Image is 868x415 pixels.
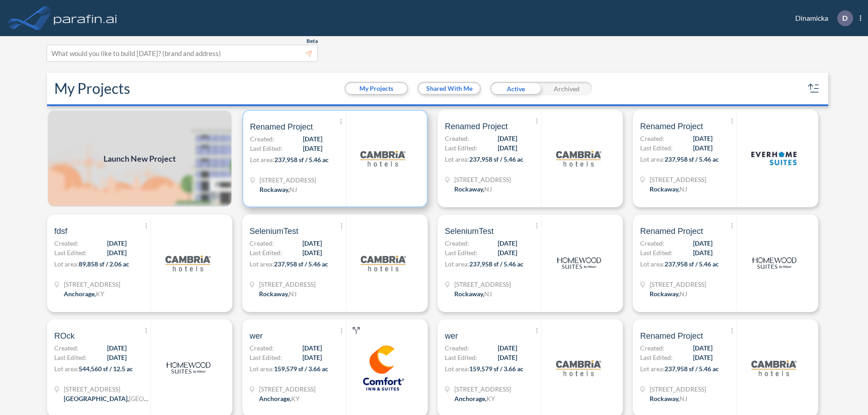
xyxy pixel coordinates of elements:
span: [DATE] [693,343,712,353]
span: NJ [484,290,492,298]
div: Rockaway, NJ [454,289,492,298]
span: 321 Mt Hope Ave [650,384,706,394]
span: Rockaway , [259,186,289,193]
span: Lot area: [640,365,665,373]
div: Anchorage, KY [259,394,300,403]
span: Last Edited: [640,143,673,153]
a: Renamed ProjectCreated:[DATE]Last Edited:[DATE]Lot area:237,958 sf / 5.46 ac[STREET_ADDRESS]Rocka... [434,110,629,207]
span: [DATE] [303,144,322,153]
span: Renamed Project [445,121,508,132]
span: [DATE] [498,134,517,143]
span: Last Edited: [250,353,282,362]
span: Last Edited: [445,248,477,257]
span: Last Edited: [640,248,673,257]
span: Lot area: [445,260,469,268]
a: Launch New Project [47,110,232,207]
button: sort [807,81,821,96]
span: 1790 Evergreen Rd [454,384,511,394]
span: Created: [640,238,665,248]
span: [DATE] [498,248,517,257]
span: [DATE] [693,134,712,143]
span: Last Edited: [250,144,283,153]
span: Rockaway , [454,290,484,298]
span: 13835 Beaumont Hwy [64,384,150,394]
span: Last Edited: [445,143,477,153]
span: Created: [445,238,469,248]
img: logo [751,136,797,181]
span: [DATE] [498,238,517,248]
span: [DATE] [302,343,322,353]
span: 237,958 sf / 5.46 ac [665,365,719,373]
span: NJ [289,290,297,298]
span: [DATE] [107,248,127,257]
img: logo [751,345,797,391]
span: [GEOGRAPHIC_DATA] , [64,395,129,402]
span: [DATE] [693,238,712,248]
span: 237,958 sf / 5.46 ac [274,260,328,268]
span: Created: [640,343,665,353]
span: 237,958 sf / 5.46 ac [469,155,524,163]
div: Archived [541,82,592,95]
span: Anchorage , [259,395,291,402]
span: Created: [250,134,274,144]
span: Beta [307,37,318,45]
span: NJ [289,186,297,193]
a: Renamed ProjectCreated:[DATE]Last Edited:[DATE]Lot area:237,958 sf / 5.46 ac[STREET_ADDRESS]Rocka... [629,110,825,207]
span: [DATE] [693,353,712,362]
div: Active [490,82,541,95]
span: Created: [250,238,274,248]
span: 159,579 sf / 3.66 ac [274,365,328,373]
span: KY [96,290,104,298]
span: 321 Mt Hope Ave [259,175,316,185]
span: Created: [445,134,469,143]
span: Created: [54,238,79,248]
button: Shared With Me [419,83,480,94]
span: 237,958 sf / 5.46 ac [274,156,329,163]
span: 159,579 sf / 3.66 ac [469,365,524,373]
span: 237,958 sf / 5.46 ac [665,155,719,163]
span: [DATE] [693,248,712,257]
span: Lot area: [250,365,274,373]
span: 544,560 sf / 12.5 ac [79,365,133,373]
span: 1899 Evergreen Rd [64,280,120,289]
div: Anchorage, KY [64,289,104,298]
span: [DATE] [498,143,517,153]
div: Rockaway, NJ [650,184,687,194]
span: Renamed Project [250,121,313,132]
img: logo [165,345,211,391]
span: Rockaway , [650,395,679,402]
div: Rockaway, NJ [259,289,297,298]
span: 321 Mt Hope Ave [650,280,706,289]
span: Launch New Project [104,153,176,165]
span: Lot area: [445,155,469,163]
span: 1790 Evergreen Rd [259,384,316,394]
span: Rockaway , [650,185,679,193]
a: SeleniumTestCreated:[DATE]Last Edited:[DATE]Lot area:237,958 sf / 5.46 ac[STREET_ADDRESS]Rockaway... [239,214,434,312]
a: Renamed ProjectCreated:[DATE]Last Edited:[DATE]Lot area:237,958 sf / 5.46 ac[STREET_ADDRESS]Rocka... [239,110,434,207]
span: Last Edited: [250,248,282,257]
span: SeleniumTest [250,226,298,237]
img: logo [165,241,211,286]
span: 237,958 sf / 5.46 ac [665,260,719,268]
div: Houston, TX [64,394,150,403]
img: logo [556,241,601,286]
span: [DATE] [498,343,517,353]
span: 89,858 sf / 2.06 ac [79,260,129,268]
span: Created: [54,343,79,353]
img: logo [361,345,406,391]
span: NJ [679,395,687,402]
span: [DATE] [498,353,517,362]
span: Rockaway , [650,290,679,298]
div: Dinamicka [782,10,861,26]
span: NJ [679,185,687,193]
img: logo [556,345,601,391]
img: add [47,110,232,207]
span: 321 Mt Hope Ave [650,175,706,184]
span: SeleniumTest [445,226,494,237]
span: Last Edited: [445,353,477,362]
div: Rockaway, NJ [454,184,492,194]
img: logo [360,136,406,181]
span: Rockaway , [259,290,289,298]
span: Rockaway , [454,185,484,193]
div: Rockaway, NJ [650,289,687,298]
